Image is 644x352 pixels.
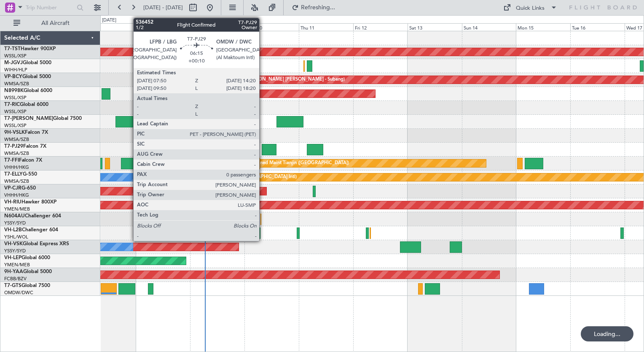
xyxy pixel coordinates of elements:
[190,23,244,31] div: Tue 9
[4,116,53,121] span: T7-[PERSON_NAME]
[4,234,28,240] a: YSHL/WOL
[4,150,29,157] a: WMSA/SZB
[4,102,20,107] span: T7-RIC
[4,172,23,177] span: T7-ELLY
[4,53,27,59] a: WSSL/XSP
[143,4,183,11] span: [DATE] - [DATE]
[22,20,89,26] span: All Aircraft
[142,73,345,86] div: Unplanned Maint [GEOGRAPHIC_DATA] (Sultan [PERSON_NAME] [PERSON_NAME] - Subang)
[499,1,561,14] button: Quick Links
[102,17,116,24] div: [DATE]
[4,227,58,233] a: VH-L2BChallenger 604
[4,144,46,149] a: T7-PJ29Falcon 7X
[9,16,91,30] button: All Aircraft
[26,1,74,14] input: Trip Number
[299,23,353,31] div: Thu 11
[4,46,56,51] a: T7-TSTHawker 900XP
[136,23,190,31] div: Mon 8
[4,136,29,143] a: WMSA/SZB
[516,4,545,13] div: Quick Links
[4,158,42,163] a: T7-FFIFalcon 7X
[4,241,23,246] span: VH-VSK
[4,200,21,205] span: VH-RIU
[581,326,633,341] div: Loading...
[4,290,33,296] a: OMDW/DWC
[4,206,30,212] a: YMEN/MEB
[4,108,27,115] a: WSSL/XSP
[4,164,29,171] a: VHHH/HKG
[4,248,26,254] a: YSSY/SYD
[4,186,36,191] a: VP-CJRG-650
[251,157,349,170] div: Planned Maint Tianjin ([GEOGRAPHIC_DATA])
[4,186,21,191] span: VP-CJR
[4,214,25,219] span: N604AU
[81,23,136,31] div: Sun 7
[4,283,50,288] a: T7-GTSGlobal 7500
[4,269,23,274] span: 9H-YAA
[4,81,29,87] a: WMSA/SZB
[138,87,237,100] div: Planned Maint [GEOGRAPHIC_DATA] (Seletar)
[4,255,50,260] a: VH-LEPGlobal 6000
[301,5,336,11] span: Refreshing...
[4,262,30,268] a: YMEN/MEB
[4,220,26,226] a: YSSY/SYD
[516,23,570,31] div: Mon 15
[156,171,297,184] div: Planned Maint [GEOGRAPHIC_DATA] ([GEOGRAPHIC_DATA] Intl)
[4,74,51,79] a: VP-BCYGlobal 5000
[4,172,37,177] a: T7-ELLYG-550
[4,214,61,219] a: N604AUChallenger 604
[4,283,21,288] span: T7-GTS
[4,60,23,65] span: M-JGVJ
[4,158,19,163] span: T7-FFI
[288,1,338,14] button: Refreshing...
[4,269,52,274] a: 9H-YAAGlobal 5000
[4,46,21,51] span: T7-TST
[4,95,27,101] a: WSSL/XSP
[244,23,299,31] div: Wed 10
[4,276,27,282] a: FCBB/BZV
[4,130,48,135] a: 9H-VSLKFalcon 7X
[4,144,23,149] span: T7-PJ29
[4,200,56,205] a: VH-RIUHawker 800XP
[4,67,27,73] a: WIHH/HLP
[353,23,408,31] div: Fri 12
[4,60,51,65] a: M-JGVJGlobal 5000
[4,227,22,233] span: VH-L2B
[4,102,48,107] a: T7-RICGlobal 6000
[4,122,27,129] a: WSSL/XSP
[4,178,29,184] a: WMSA/SZB
[4,130,25,135] span: 9H-VSLK
[462,23,516,31] div: Sun 14
[408,23,462,31] div: Sat 13
[4,241,69,246] a: VH-VSKGlobal Express XRS
[4,88,52,93] a: N8998KGlobal 6000
[570,23,625,31] div: Tue 16
[4,74,22,79] span: VP-BCY
[4,255,21,260] span: VH-LEP
[4,192,29,198] a: VHHH/HKG
[4,116,82,121] a: T7-[PERSON_NAME]Global 7500
[4,88,24,93] span: N8998K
